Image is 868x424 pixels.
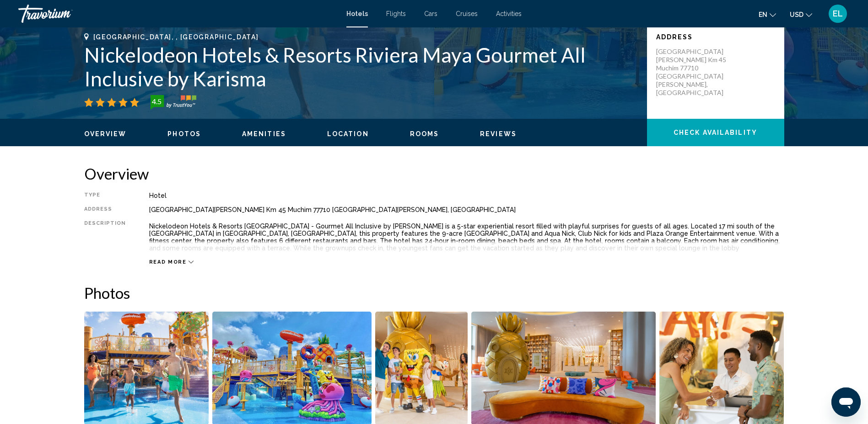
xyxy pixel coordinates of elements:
span: Reviews [480,130,517,138]
a: Cars [424,10,437,17]
button: Amenities [242,130,286,138]
div: Type [84,192,126,199]
p: Address [656,33,775,41]
img: trustyou-badge-hor.svg [151,95,196,110]
span: Rooms [410,130,439,138]
a: Travorium [18,5,337,23]
button: User Menu [826,4,850,23]
button: Photos [167,130,201,138]
p: Nickelodeon Hotels & Resorts [GEOGRAPHIC_DATA] - Gourmet All Inclusive by [PERSON_NAME] is a 5-st... [149,223,784,252]
span: en [759,11,767,18]
span: [GEOGRAPHIC_DATA], , [GEOGRAPHIC_DATA] [93,33,259,41]
span: USD [790,11,803,18]
button: Overview [84,130,127,138]
a: Hotels [346,10,368,17]
span: Location [327,130,369,138]
a: Activities [496,10,522,17]
button: Check Availability [647,119,784,146]
div: Description [84,220,126,254]
h1: Nickelodeon Hotels & Resorts Riviera Maya Gourmet All Inclusive by Karisma [84,43,638,90]
button: Location [327,130,369,138]
span: Amenities [242,130,286,138]
a: Cruises [456,10,478,17]
div: [GEOGRAPHIC_DATA][PERSON_NAME] Km 45 Muchim 77710 [GEOGRAPHIC_DATA][PERSON_NAME], [GEOGRAPHIC_DATA] [149,206,784,213]
span: Overview [84,130,127,138]
div: Address [84,206,126,213]
a: Flights [386,10,406,17]
div: Hotel [149,192,784,199]
div: 4.5 [148,96,166,107]
button: Change currency [790,8,812,21]
span: EL [833,9,843,18]
button: Change language [759,8,776,21]
span: Read more [149,259,187,265]
button: Reviews [480,130,517,138]
h2: Overview [84,164,784,183]
p: [GEOGRAPHIC_DATA][PERSON_NAME] Km 45 Muchim 77710 [GEOGRAPHIC_DATA][PERSON_NAME], [GEOGRAPHIC_DATA] [656,48,729,97]
button: Rooms [410,130,439,138]
span: Check Availability [674,129,757,137]
iframe: Button to launch messaging window [831,387,861,417]
button: Read more [149,259,194,265]
h2: Photos [84,284,784,302]
span: Photos [167,130,201,138]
